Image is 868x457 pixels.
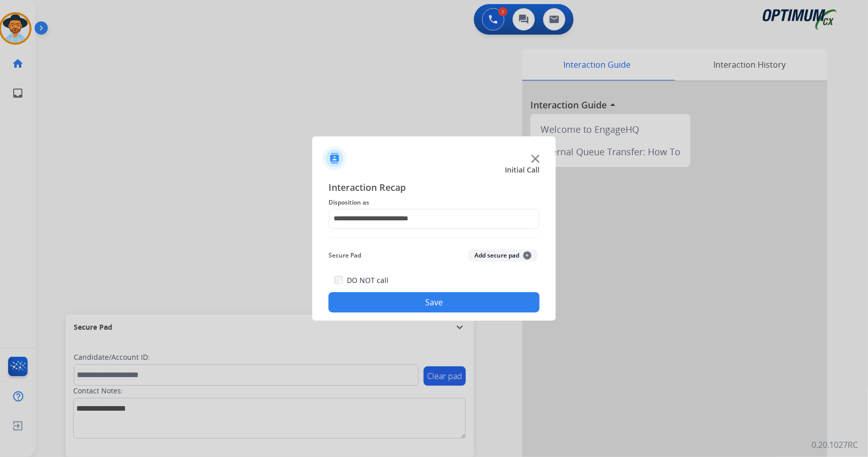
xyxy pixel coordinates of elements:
span: Initial Call [505,165,540,175]
button: Add secure pad+ [468,249,537,262]
img: contactIcon [322,146,347,170]
span: Interaction Recap [328,180,540,196]
label: DO NOT call [347,275,388,285]
img: contact-recap-line.svg [328,237,540,238]
span: Disposition as [328,196,540,209]
span: + [523,251,531,260]
p: 0.20.1027RC [812,439,858,451]
span: Secure Pad [328,249,361,262]
button: Save [328,292,540,312]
